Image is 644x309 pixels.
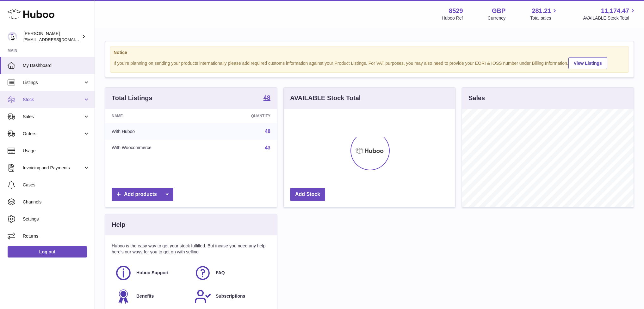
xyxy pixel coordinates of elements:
td: With Huboo [105,123,212,140]
span: Sales [23,114,83,120]
span: 11,174.47 [601,7,629,15]
a: 43 [265,145,270,150]
strong: 48 [263,94,270,101]
a: 48 [265,129,270,134]
div: [PERSON_NAME] [23,31,80,43]
div: Currency [488,15,506,21]
span: FAQ [216,270,225,276]
span: Returns [23,233,90,239]
img: admin@redgrass.ch [8,32,17,41]
a: Add products [112,188,173,201]
span: [EMAIL_ADDRESS][DOMAIN_NAME] [23,37,93,42]
span: Listings [23,80,83,86]
th: Quantity [212,109,277,123]
a: Add Stock [290,188,325,201]
div: If you're planning on sending your products internationally please add required customs informati... [114,56,625,69]
span: Stock [23,97,83,103]
th: Name [105,109,212,123]
span: Orders [23,131,83,137]
a: Subscriptions [194,288,267,305]
p: Huboo is the easy way to get your stock fulfilled. But incase you need any help here's our ways f... [112,243,270,255]
strong: GBP [492,7,505,15]
span: 281.21 [532,7,551,15]
div: Huboo Ref [442,15,463,21]
span: Cases [23,182,90,188]
span: Settings [23,216,90,222]
a: Benefits [115,288,188,305]
a: Log out [8,246,87,257]
span: Usage [23,148,90,154]
td: With Woocommerce [105,140,212,156]
span: Channels [23,199,90,205]
span: Subscriptions [216,293,245,299]
a: 281.21 Total sales [530,7,558,21]
h3: AVAILABLE Stock Total [290,94,361,102]
strong: 8529 [449,7,463,15]
a: View Listings [568,57,607,69]
span: Benefits [136,293,154,299]
a: 48 [263,94,270,102]
h3: Help [112,221,125,229]
span: My Dashboard [23,63,90,69]
span: Huboo Support [136,270,169,276]
strong: Notice [114,50,625,56]
span: Total sales [530,15,558,21]
span: AVAILABLE Stock Total [583,15,636,21]
h3: Total Listings [112,94,152,102]
h3: Sales [468,94,485,102]
a: FAQ [194,264,267,282]
a: Huboo Support [115,264,188,282]
a: 11,174.47 AVAILABLE Stock Total [583,7,636,21]
span: Invoicing and Payments [23,165,83,171]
